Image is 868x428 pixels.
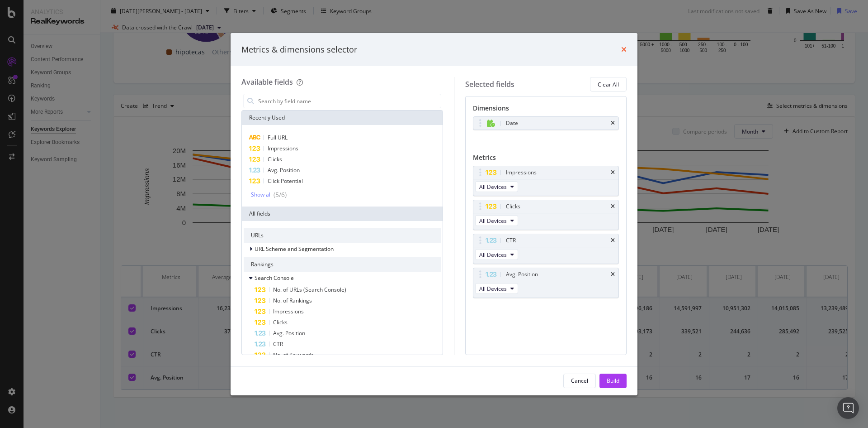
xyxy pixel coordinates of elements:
[506,119,518,128] div: Date
[273,329,305,337] span: Avg. Position
[242,111,443,125] div: Recently Used
[473,104,619,116] div: Dimensions
[611,204,615,209] div: times
[475,181,518,192] button: All Devices
[255,274,294,282] span: Search Console
[244,257,441,272] div: Rankings
[479,251,507,259] span: All Devices
[257,94,441,108] input: Search by field name
[473,166,619,196] div: ImpressionstimesAll Devices
[590,77,627,91] button: Clear All
[251,192,272,198] div: Show all
[242,207,443,221] div: All fields
[599,374,627,388] button: Build
[611,238,615,243] div: times
[479,217,507,225] span: All Devices
[479,183,507,191] span: All Devices
[273,318,288,326] span: Clicks
[268,177,303,185] span: Click Potential
[268,134,288,141] span: Full URL
[241,44,357,56] div: Metrics & dimensions selector
[273,308,304,315] span: Impressions
[465,79,514,90] div: Selected fields
[473,116,619,130] div: Datetimes
[837,397,859,419] div: Open Intercom Messenger
[272,190,287,199] div: ( 5 / 6 )
[473,234,619,264] div: CTRtimesAll Devices
[231,33,637,395] div: modal
[563,374,596,388] button: Cancel
[611,272,615,277] div: times
[473,153,619,166] div: Metrics
[479,285,507,293] span: All Devices
[607,377,619,385] div: Build
[473,200,619,230] div: ClickstimesAll Devices
[598,81,619,88] div: Clear All
[255,245,334,253] span: URL Scheme and Segmentation
[473,268,619,298] div: Avg. PositiontimesAll Devices
[268,144,298,152] span: Impressions
[506,270,538,279] div: Avg. Position
[621,44,627,56] div: times
[273,297,312,304] span: No. of Rankings
[571,377,588,385] div: Cancel
[268,166,300,174] span: Avg. Position
[273,286,346,293] span: No. of URLs (Search Console)
[475,215,518,226] button: All Devices
[475,283,518,294] button: All Devices
[506,168,537,177] div: Impressions
[506,236,516,245] div: CTR
[475,249,518,260] button: All Devices
[611,170,615,175] div: times
[611,120,615,126] div: times
[506,202,520,211] div: Clicks
[244,228,441,243] div: URLs
[268,155,282,163] span: Clicks
[241,77,293,87] div: Available fields
[273,340,283,348] span: CTR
